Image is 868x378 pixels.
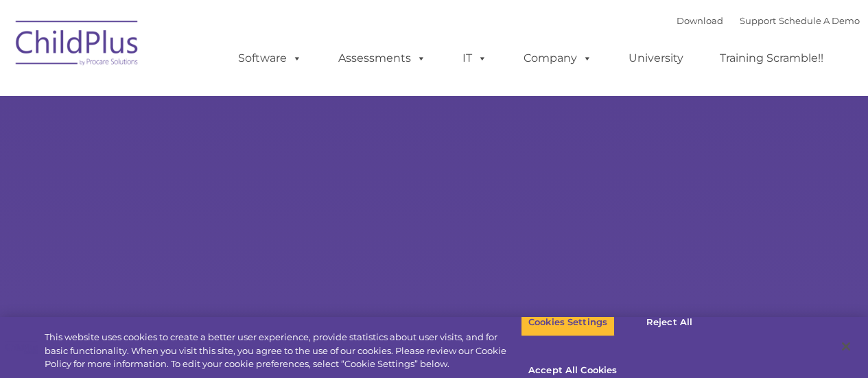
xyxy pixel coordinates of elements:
[706,45,837,72] a: Training Scramble!!
[9,11,146,80] img: ChildPlus by Procare Solutions
[831,331,861,362] button: Close
[615,45,697,72] a: University
[521,308,615,337] button: Cookies Settings
[626,308,712,337] button: Reject All
[224,45,316,72] a: Software
[740,15,776,26] a: Support
[677,15,723,26] a: Download
[45,331,521,371] div: This website uses cookies to create a better user experience, provide statistics about user visit...
[449,45,501,72] a: IT
[779,15,860,26] a: Schedule A Demo
[677,15,860,26] font: |
[510,45,606,72] a: Company
[325,45,440,72] a: Assessments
